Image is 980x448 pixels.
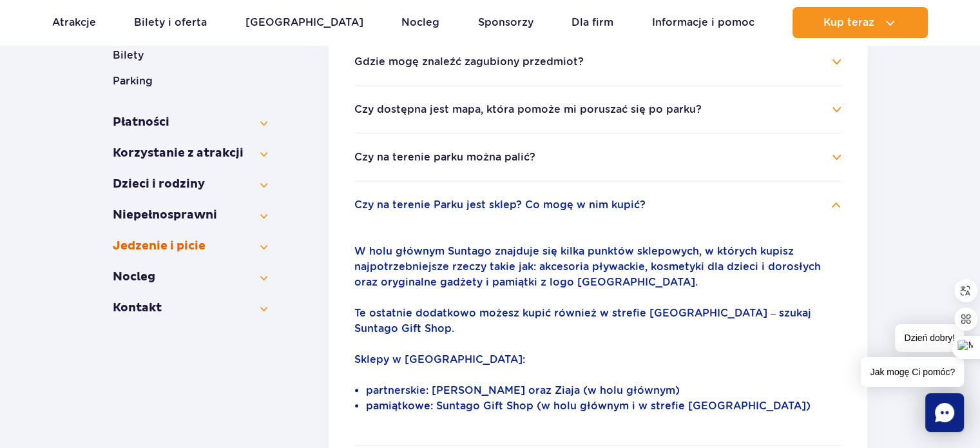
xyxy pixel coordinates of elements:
[113,269,267,285] button: Nocleg
[113,208,267,223] button: Niepełno­sprawni
[354,199,646,211] button: Czy na terenie Parku jest sklep? Co mogę w nim kupić?
[245,7,363,38] a: [GEOGRAPHIC_DATA]
[354,56,584,68] button: Gdzie mogę znaleźć zagubiony przedmiot?
[366,383,841,398] li: partnerskie: [PERSON_NAME] oraz Ziaja (w holu głównym)
[52,7,96,38] a: Atrakcje
[354,244,841,290] p: W holu głównym Suntago znajduje się kilka punktów sklepowych, w których kupisz najpotrzebniejsze ...
[478,7,533,38] a: Sponsorzy
[823,17,874,28] span: Kup teraz
[354,151,535,163] button: Czy na terenie parku można palić?
[572,7,613,38] a: Dla firm
[113,177,267,192] button: Dzieci i rodziny
[113,146,267,161] button: Korzystanie z atrakcji
[134,7,207,38] a: Bilety i oferta
[793,7,928,38] button: Kup teraz
[652,7,754,38] a: Informacje i pomoc
[113,115,267,130] button: Płatności
[401,7,439,38] a: Nocleg
[354,352,841,367] p: Sklepy w [GEOGRAPHIC_DATA]:
[861,357,964,387] span: Jak mogę Ci pomóc?
[113,300,267,316] button: Kontakt
[925,393,964,432] div: Chat
[366,398,841,414] li: pamiątkowe: Suntago Gift Shop (w holu głównym i w strefie [GEOGRAPHIC_DATA])
[113,239,267,254] button: Jedzenie i picie
[354,104,702,115] button: Czy dostępna jest mapa, która pomoże mi poruszać się po parku?
[895,324,964,352] span: Dzień dobry!
[354,306,841,336] p: Te ostatnie dodatkowo możesz kupić również w strefie [GEOGRAPHIC_DATA] – szukaj Suntago Gift Shop.
[113,73,267,89] button: Parking
[113,48,267,63] button: Bilety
